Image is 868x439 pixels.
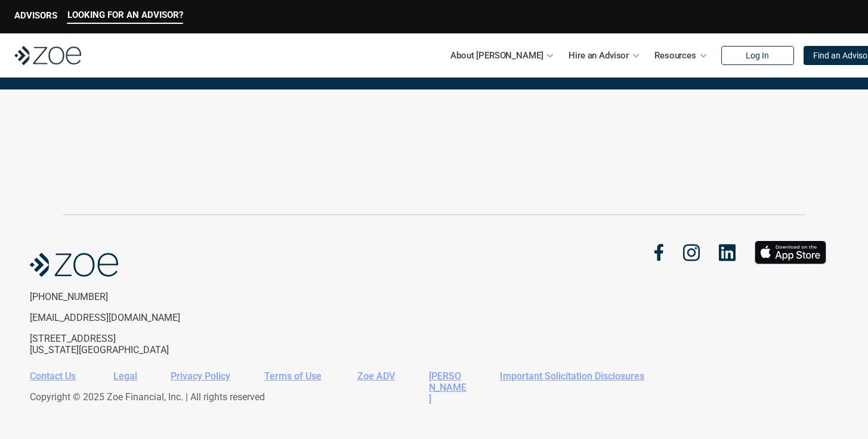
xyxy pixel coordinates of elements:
[357,370,395,382] a: Zoe ADV
[721,46,794,65] a: Log In
[113,370,137,382] a: Legal
[450,47,543,64] p: About [PERSON_NAME]
[14,10,57,21] p: ADVISORS
[500,370,644,382] a: Important Solicitation Disclosures
[30,312,226,323] p: [EMAIL_ADDRESS][DOMAIN_NAME]
[30,291,226,302] p: [PHONE_NUMBER]
[264,370,322,382] a: Terms of Use
[171,370,230,382] a: Privacy Policy
[746,51,769,61] p: Log In
[429,370,467,404] a: [PERSON_NAME]
[569,47,629,64] p: Hire an Advisor
[30,391,829,403] p: Copyright © 2025 Zoe Financial, Inc. | All rights reserved
[30,333,226,355] p: [STREET_ADDRESS] [US_STATE][GEOGRAPHIC_DATA]
[654,47,696,64] p: Resources
[67,10,183,20] p: LOOKING FOR AN ADVISOR?
[30,370,76,382] a: Contact Us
